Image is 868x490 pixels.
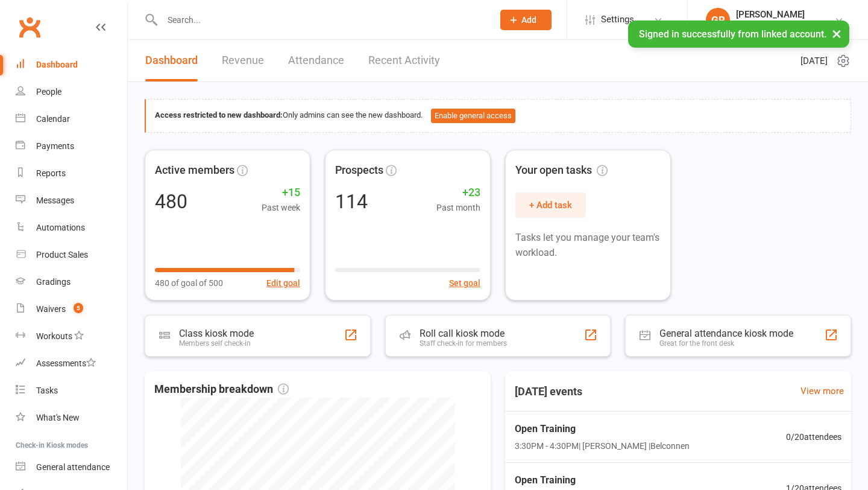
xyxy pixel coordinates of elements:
[505,381,592,402] h3: [DATE] events
[706,8,730,32] div: GR
[736,9,805,20] div: [PERSON_NAME]
[16,106,127,133] a: Calendar
[16,269,127,296] a: Gradings
[145,40,198,81] a: Dashboard
[36,87,61,97] div: People
[800,54,828,68] span: [DATE]
[515,421,690,437] span: Open Training
[431,109,515,123] button: Enable general access
[36,141,74,151] div: Payments
[420,339,507,348] div: Staff check-in for members
[154,381,289,398] span: Membership breakdown
[449,276,480,290] button: Set goal
[515,472,715,488] span: Open Training
[16,454,127,481] a: General attendance kiosk mode
[786,430,841,444] span: 0 / 20 attendees
[14,12,45,42] a: Clubworx
[155,110,283,119] strong: Access restricted to new dashboard:
[159,11,485,28] input: Search...
[639,28,826,40] span: Signed in successfully from linked account.
[179,328,254,339] div: Class kiosk mode
[335,192,368,211] div: 114
[16,160,127,187] a: Reports
[16,51,127,78] a: Dashboard
[36,196,74,205] div: Messages
[515,192,586,218] button: + Add task
[36,331,72,341] div: Workouts
[16,296,127,323] a: Waivers 5
[16,323,127,350] a: Workouts
[736,20,805,31] div: Chopper's Gym
[36,114,70,124] div: Calendar
[16,377,127,404] a: Tasks
[36,304,66,314] div: Waivers
[16,214,127,241] a: Automations
[36,277,71,287] div: Gradings
[16,133,127,160] a: Payments
[659,328,793,339] div: General attendance kiosk mode
[800,384,844,398] a: View more
[368,40,440,81] a: Recent Activity
[436,184,480,202] span: +23
[155,192,187,211] div: 480
[179,339,254,348] div: Members self check-in
[155,276,223,290] span: 480 of goal of 500
[515,230,661,261] p: Tasks let you manage your team's workload.
[335,162,383,179] span: Prospects
[515,162,608,179] span: Your open tasks
[16,404,127,431] a: What's New
[266,276,300,290] button: Edit goal
[288,40,344,81] a: Attendance
[36,462,110,472] div: General attendance
[222,40,264,81] a: Revenue
[36,358,96,368] div: Assessments
[16,241,127,269] a: Product Sales
[659,339,793,348] div: Great for the front desk
[16,78,127,106] a: People
[826,21,848,46] button: ×
[521,15,536,25] span: Add
[262,201,300,214] span: Past week
[74,303,83,313] span: 5
[420,328,507,339] div: Roll call kiosk mode
[16,187,127,214] a: Messages
[36,386,58,395] div: Tasks
[36,413,80,422] div: What's New
[155,162,234,179] span: Active members
[36,60,78,69] div: Dashboard
[36,168,66,178] div: Reports
[500,10,552,30] button: Add
[155,109,841,123] div: Only admins can see the new dashboard.
[515,439,690,453] span: 3:30PM - 4:30PM | [PERSON_NAME] | Belconnen
[36,223,85,232] div: Automations
[262,184,300,202] span: +15
[601,6,634,33] span: Settings
[36,250,88,259] div: Product Sales
[436,201,480,214] span: Past month
[16,350,127,377] a: Assessments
